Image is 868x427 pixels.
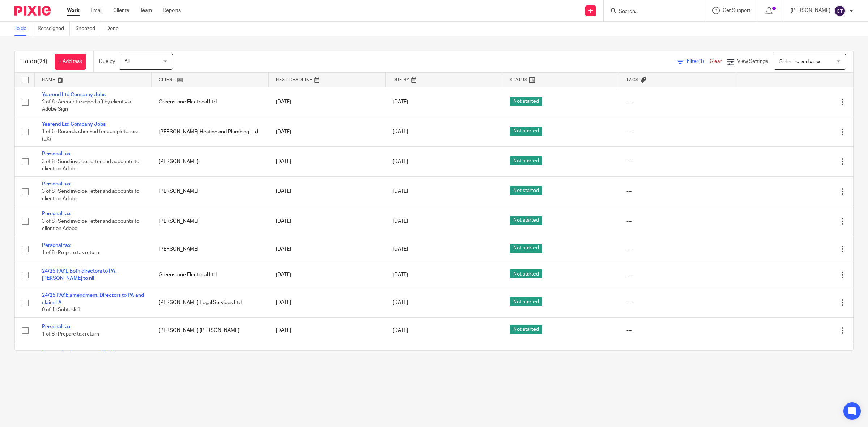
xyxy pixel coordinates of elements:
[269,176,386,206] td: [DATE]
[779,59,820,64] span: Select saved view
[42,324,71,329] a: Personal tax
[269,87,386,117] td: [DATE]
[393,247,408,252] span: [DATE]
[152,262,268,288] td: Greenstone Electrical Ltd
[37,59,47,64] span: (24)
[791,7,830,14] p: [PERSON_NAME]
[510,325,542,334] span: Not started
[42,159,139,172] span: 3 of 8 · Send invoice, letter and accounts to client on Adobe
[42,211,71,216] a: Personal tax
[124,59,130,64] span: All
[269,236,386,262] td: [DATE]
[163,7,181,14] a: Reports
[113,7,129,14] a: Clients
[510,156,542,165] span: Not started
[510,269,542,278] span: Not started
[140,7,152,14] a: Team
[42,293,144,305] a: 24/25 PAYE amendment. Directors to PA and claim EA
[723,8,750,13] span: Get Support
[42,189,139,201] span: 3 of 8 · Send invoice, letter and accounts to client on Adobe
[42,308,80,313] span: 0 of 1 · Subtask 1
[152,147,268,176] td: [PERSON_NAME]
[14,6,51,16] img: Pixie
[510,127,542,136] span: Not started
[510,216,542,225] span: Not started
[152,87,268,117] td: Greenstone Electrical Ltd
[626,158,729,165] div: ---
[269,206,386,236] td: [DATE]
[393,219,408,224] span: [DATE]
[698,59,704,64] span: (1)
[737,59,768,64] span: View Settings
[687,59,710,64] span: Filter
[510,97,542,106] span: Not started
[42,250,99,255] span: 1 of 8 · Prepare tax return
[42,182,71,187] a: Personal tax
[42,92,106,97] a: Yearend Ltd Company Jobs
[626,78,639,82] span: Tags
[393,159,408,164] span: [DATE]
[626,128,729,136] div: ---
[152,343,268,369] td: Stonewater House Vegan B & B
[42,129,139,142] span: 1 of 6 · Records checked for completeness (JX)
[510,244,542,253] span: Not started
[269,288,386,317] td: [DATE]
[42,350,127,355] a: Partnership Accounts and Tax Return
[510,186,542,195] span: Not started
[393,129,408,134] span: [DATE]
[90,7,102,14] a: Email
[75,22,101,36] a: Snoozed
[510,297,542,306] span: Not started
[42,269,116,281] a: 24/25 PAYE Both directors to PA. [PERSON_NAME] to nil
[626,218,729,225] div: ---
[42,122,106,127] a: Yearend Ltd Company Jobs
[626,188,729,195] div: ---
[152,317,268,343] td: [PERSON_NAME] [PERSON_NAME]
[42,99,131,112] span: 2 of 6 · Accounts signed off by client via Adobe Sign
[152,288,268,317] td: [PERSON_NAME] Legal Services Ltd
[710,59,722,64] a: Clear
[393,99,408,104] span: [DATE]
[626,245,729,253] div: ---
[42,219,139,231] span: 3 of 8 · Send invoice, letter and accounts to client on Adobe
[99,58,115,65] p: Due by
[269,117,386,146] td: [DATE]
[393,328,408,333] span: [DATE]
[626,299,729,306] div: ---
[626,98,729,106] div: ---
[67,7,80,14] a: Work
[269,262,386,288] td: [DATE]
[152,236,268,262] td: [PERSON_NAME]
[22,58,47,65] h1: To do
[38,22,70,36] a: Reassigned
[152,176,268,206] td: [PERSON_NAME]
[269,317,386,343] td: [DATE]
[626,271,729,278] div: ---
[152,117,268,146] td: [PERSON_NAME] Heating and Plumbing Ltd
[626,327,729,334] div: ---
[152,206,268,236] td: [PERSON_NAME]
[393,272,408,277] span: [DATE]
[269,147,386,176] td: [DATE]
[55,54,86,70] a: + Add task
[269,343,386,369] td: [DATE]
[42,151,71,157] a: Personal tax
[14,22,32,36] a: To do
[393,300,408,305] span: [DATE]
[42,243,71,248] a: Personal tax
[42,332,99,337] span: 1 of 8 · Prepare tax return
[393,189,408,194] span: [DATE]
[834,5,846,17] img: svg%3E
[618,9,683,15] input: Search
[106,22,124,36] a: Done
